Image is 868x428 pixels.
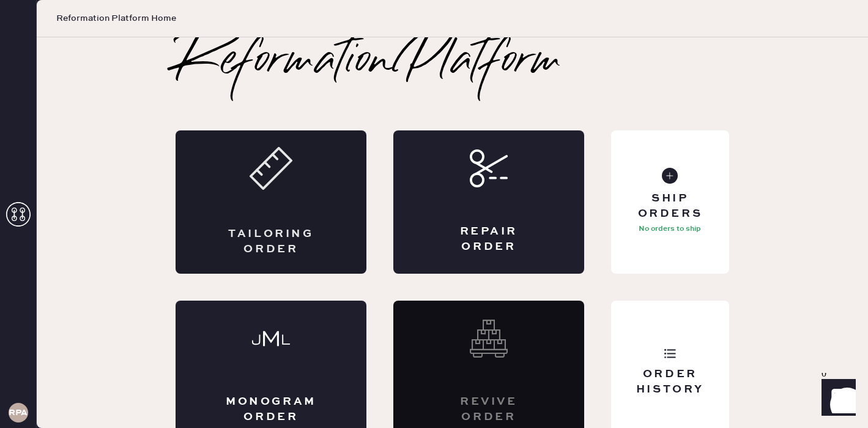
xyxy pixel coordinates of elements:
h2: Reformation Platform [176,37,562,86]
div: Order History [621,367,719,397]
iframe: Front Chat [810,373,862,426]
div: Repair Order [442,224,535,255]
h3: RPA [9,408,28,417]
div: Revive order [442,394,535,425]
p: No orders to ship [639,222,701,236]
div: Tailoring Order [224,227,317,257]
div: Monogram Order [224,394,317,425]
div: Ship Orders [621,191,719,222]
span: Reformation Platform Home [56,12,176,24]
